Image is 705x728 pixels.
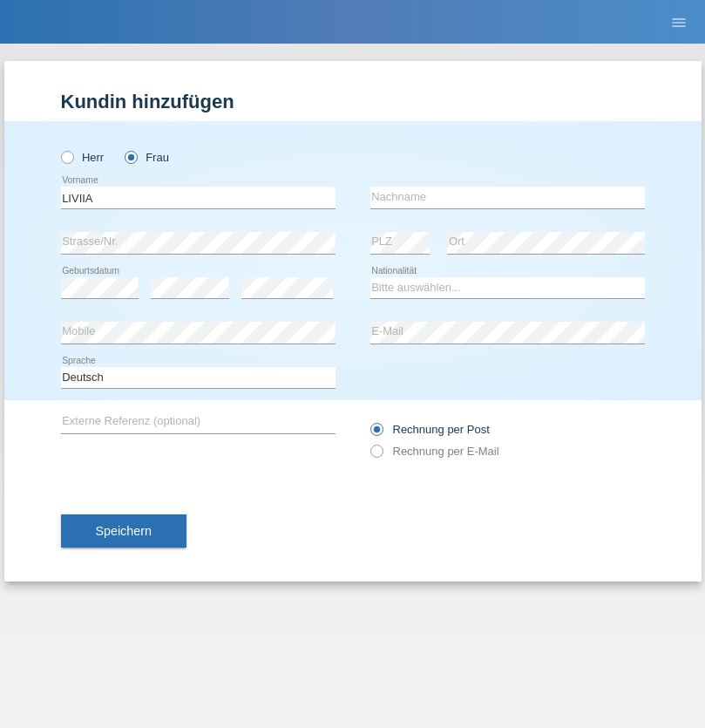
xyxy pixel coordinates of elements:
label: Rechnung per Post [370,423,490,436]
input: Herr [61,151,72,162]
h1: Kundin hinzufügen [61,91,645,112]
label: Frau [125,151,169,164]
span: Speichern [96,524,152,538]
label: Herr [61,151,105,164]
i: menu [670,14,688,31]
a: menu [661,17,696,27]
input: Frau [125,151,136,162]
input: Rechnung per Post [370,423,382,445]
label: Rechnung per E-Mail [370,445,499,458]
button: Speichern [61,514,186,548]
input: Rechnung per E-Mail [370,445,382,466]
